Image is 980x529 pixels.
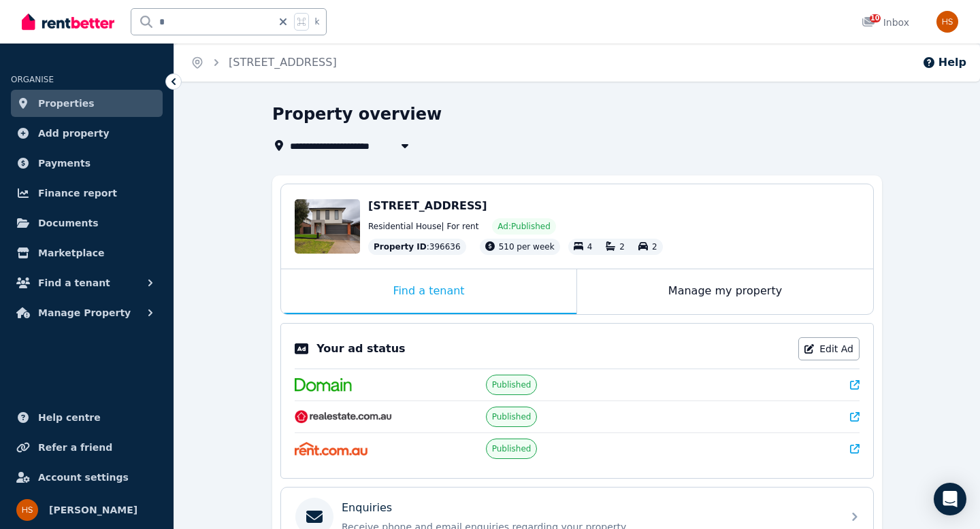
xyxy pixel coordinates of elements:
span: Property ID [374,241,427,252]
span: Residential House | For rent [368,221,478,232]
span: Payments [38,155,91,171]
span: ORGANISE [11,75,54,84]
span: Ad: Published [497,221,550,232]
span: Finance report [38,185,117,201]
a: Edit Ad [798,337,860,360]
span: Documents [38,215,99,231]
a: Finance report [11,180,163,207]
h1: Property overview [272,103,442,125]
span: [PERSON_NAME] [49,502,137,518]
a: Properties [11,90,163,117]
a: Payments [11,150,163,177]
span: Help centre [38,409,101,426]
div: : 396636 [368,239,466,255]
span: 4 [587,242,593,252]
button: Find a tenant [11,269,163,296]
img: Rent.com.au [295,442,367,456]
p: Enquiries [342,500,392,516]
img: RealEstate.com.au [295,410,392,424]
span: Published [492,411,532,422]
a: Marketplace [11,239,163,267]
span: Refer a friend [38,439,112,456]
span: Published [492,379,532,390]
span: Account settings [38,469,129,485]
span: Marketplace [38,245,104,261]
span: Manage Property [38,305,131,321]
button: Manage Property [11,299,163,326]
div: Inbox [862,16,909,29]
a: Add property [11,120,163,147]
span: k [314,16,319,27]
span: 510 per week [499,242,555,252]
span: Published [492,443,532,454]
span: Add property [38,125,110,141]
img: Domain.com.au [295,378,352,392]
a: Account settings [11,464,163,491]
div: Open Intercom Messenger [934,483,966,515]
a: Refer a friend [11,434,163,461]
span: 10 [870,14,881,22]
span: 2 [652,242,657,252]
a: Documents [11,209,163,237]
img: Harpinder Singh [936,11,958,33]
div: Manage my property [577,269,873,314]
span: Find a tenant [38,275,110,291]
p: Your ad status [316,341,405,357]
a: [STREET_ADDRESS] [229,56,337,69]
nav: Breadcrumb [174,44,353,82]
span: 2 [619,242,625,252]
img: RentBetter [22,12,114,32]
img: Harpinder Singh [16,499,38,521]
div: Find a tenant [281,269,576,314]
button: Help [922,54,966,71]
span: [STREET_ADDRESS] [368,199,487,212]
a: Help centre [11,404,163,431]
span: Properties [38,95,95,112]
